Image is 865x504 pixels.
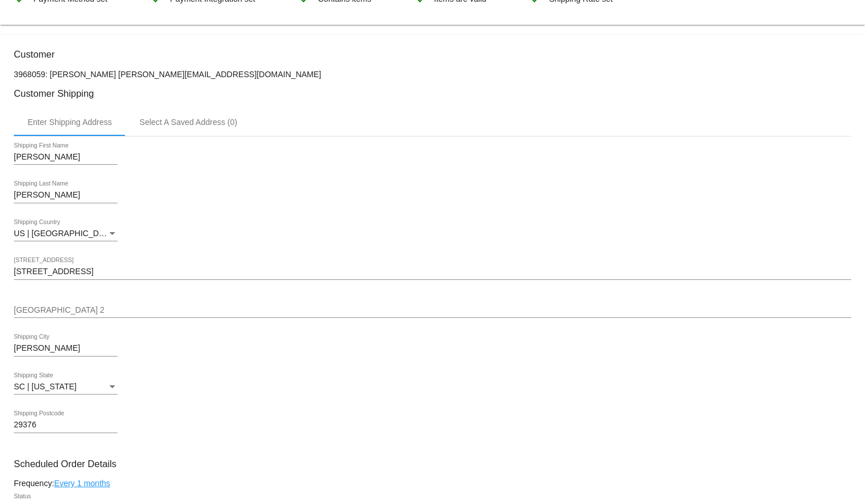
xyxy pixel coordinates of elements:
[14,229,117,238] mat-select: Shipping Country
[14,153,117,162] input: Shipping First Name
[14,191,117,200] input: Shipping Last Name
[14,70,851,79] p: 3968059: [PERSON_NAME] [PERSON_NAME][EMAIL_ADDRESS][DOMAIN_NAME]
[28,118,112,127] div: Enter Shipping Address
[14,344,117,353] input: Shipping City
[14,382,117,392] mat-select: Shipping State
[139,118,237,127] div: Select A Saved Address (0)
[14,267,851,276] input: Shipping Street 1
[14,88,851,99] h3: Customer Shipping
[14,479,851,488] div: Frequency:
[14,229,116,238] span: US | [GEOGRAPHIC_DATA]
[54,479,110,488] a: Every 1 months
[14,49,851,60] h3: Customer
[14,458,851,469] h3: Scheduled Order Details
[14,420,117,430] input: Shipping Postcode
[14,382,77,391] span: SC | [US_STATE]
[14,306,851,315] input: Shipping Street 2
